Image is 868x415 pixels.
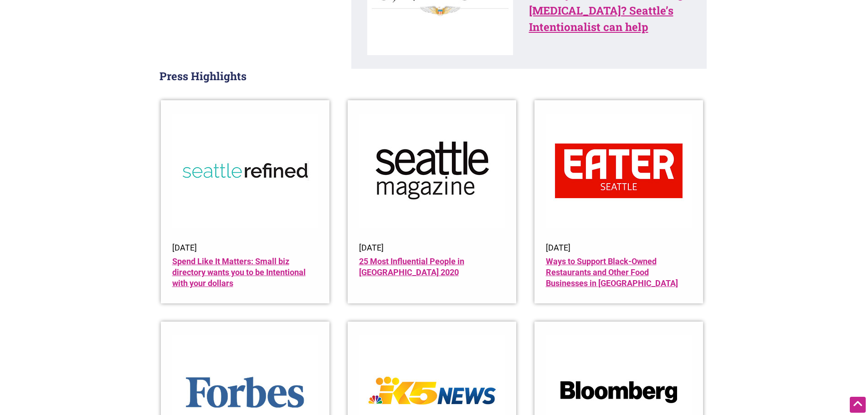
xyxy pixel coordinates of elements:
[546,241,692,256] div: [DATE]
[172,114,318,228] img: Media_SeattleRefined.jpg
[172,241,318,256] div: [DATE]
[850,397,866,413] div: Scroll Back to Top
[546,256,678,288] a: Ways to Support Black-Owned Restaurants and Other Food Businesses in [GEOGRAPHIC_DATA]
[152,69,717,84] h2: Press Highlights
[172,256,306,288] a: Spend Like It Matters: Small biz directory wants you to be Intentional with your dollars
[359,241,505,256] div: [DATE]
[359,114,505,228] img: Media_SeattleMagazine.jpg
[359,256,464,277] a: 25 Most Influential People in [GEOGRAPHIC_DATA] 2020
[546,114,692,228] img: Media_EaterSeattle.jpg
